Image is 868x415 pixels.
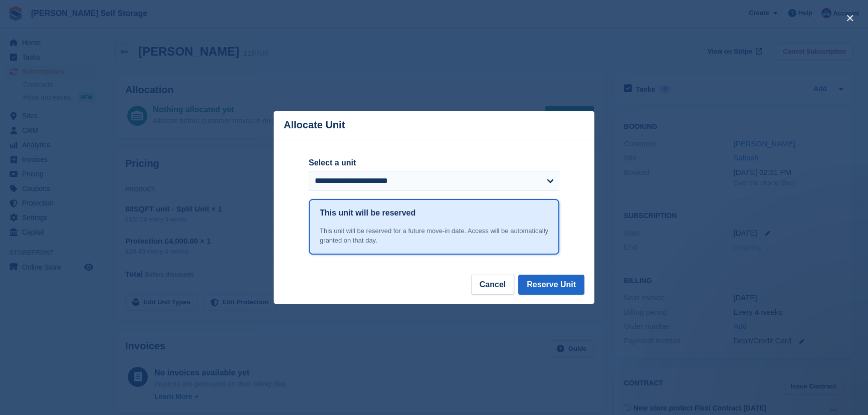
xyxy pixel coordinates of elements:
button: Reserve Unit [518,275,584,295]
label: Select a unit [309,157,559,169]
h1: This unit will be reserved [320,207,415,219]
button: close [842,10,858,26]
button: Cancel [471,275,514,295]
p: Allocate Unit [284,119,345,131]
div: This unit will be reserved for a future move-in date. Access will be automatically granted on tha... [320,226,548,246]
